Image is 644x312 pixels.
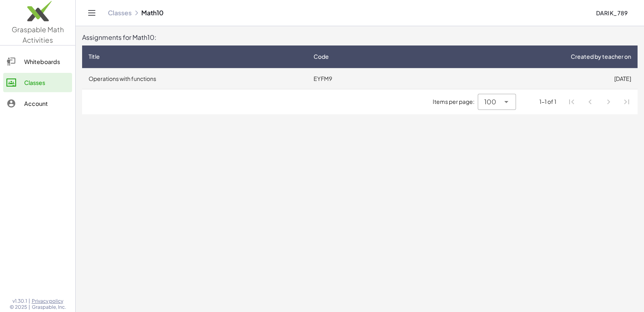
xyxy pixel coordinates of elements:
[3,52,72,71] a: Whiteboards
[12,298,27,304] span: v1.30.1
[484,97,496,107] span: 100
[571,52,631,61] span: Created by teacher on
[314,52,329,61] span: Code
[539,97,556,106] div: 1-1 of 1
[32,304,66,310] span: Graspable, Inc.
[589,6,634,20] button: Darik_789
[563,93,636,111] nav: Pagination Navigation
[3,73,72,92] a: Classes
[29,298,30,304] span: |
[596,9,628,17] span: Darik_789
[24,57,69,66] div: Whiteboards
[433,97,478,106] span: Items per page:
[82,68,307,89] td: Operations with functions
[108,9,132,17] a: Classes
[12,25,64,44] span: Graspable Math Activities
[32,298,66,304] a: Privacy policy
[409,68,638,89] td: [DATE]
[82,33,638,42] div: Assignments for Math10:
[24,99,69,108] div: Account
[29,304,30,310] span: |
[307,68,409,89] td: EYFM9
[24,78,69,87] div: Classes
[85,6,98,19] button: Toggle navigation
[89,52,100,61] span: Title
[10,304,27,310] span: © 2025
[3,94,72,113] a: Account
